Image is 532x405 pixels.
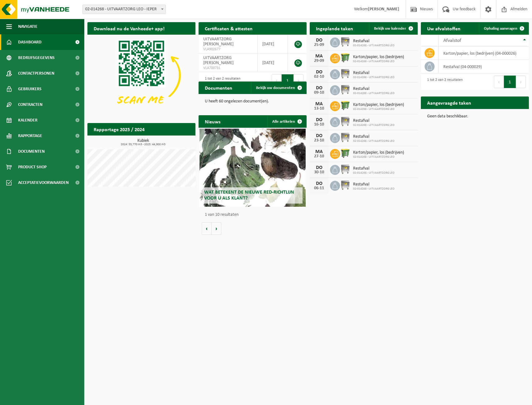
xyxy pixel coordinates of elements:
[340,37,351,47] img: WB-1100-GAL-GY-02
[203,56,234,65] span: UITVAARTZORG [PERSON_NAME]
[313,43,325,47] div: 25-09
[313,75,325,79] div: 02-10
[353,60,404,63] span: 02-014268 - UITVAARTZORG LEO
[353,86,395,91] span: Restafval
[258,35,288,53] td: [DATE]
[82,5,166,14] span: 02-014268 - UITVAARTZORG LEO - IEPER
[18,34,42,50] span: Dashboard
[353,134,395,139] span: Restafval
[91,143,195,146] span: 2024: 55,770 m3 - 2025: 44,900 m3
[199,81,239,94] h2: Documenten
[87,123,151,135] h2: Rapportage 2025 / 2024
[421,96,477,109] h2: Aangevraagde taken
[202,222,212,235] button: Vorige
[374,27,406,31] span: Bekijk uw kalender
[484,27,517,31] span: Ophaling aanvragen
[203,47,253,52] span: VLA902677
[203,66,253,71] span: VLA700731
[18,175,69,190] span: Acceptatievoorwaarden
[18,50,55,66] span: Bedrijfsgegevens
[340,84,351,95] img: WB-1100-GAL-GY-02
[205,99,300,104] p: U heeft 60 ongelezen document(en).
[91,139,195,146] h3: Kubiek
[199,129,305,207] a: Wat betekent de nieuwe RED-richtlijn voor u als klant?
[313,38,325,43] div: DO
[313,133,325,138] div: DO
[313,101,325,106] div: MA
[313,165,325,170] div: DO
[310,22,359,34] h2: Ingeplande taken
[202,74,240,87] div: 1 tot 2 van 2 resultaten
[313,122,325,127] div: 16-10
[313,181,325,186] div: DO
[313,59,325,63] div: 29-09
[313,106,325,111] div: 13-10
[199,115,227,127] h2: Nieuws
[353,107,404,111] span: 02-014268 - UITVAARTZORG LEO
[353,55,404,60] span: Karton/papier, los (bedrijven)
[313,138,325,143] div: 23-10
[504,76,516,88] button: 1
[353,102,404,107] span: Karton/papier, los (bedrijven)
[353,155,404,159] span: 02-014268 - UITVAARTZORG LEO
[267,115,306,128] a: Alle artikelen
[340,100,351,111] img: WB-0770-HPE-GN-50
[313,54,325,59] div: MA
[353,182,395,187] span: Restafval
[212,222,221,235] button: Volgende
[353,166,395,171] span: Restafval
[353,71,395,76] span: Restafval
[18,66,54,81] span: Contactpersonen
[256,86,295,90] span: Bekijk uw documenten
[87,22,171,34] h2: Download nu de Vanheede+ app!
[353,171,395,175] span: 02-014268 - UITVAARTZORG LEO
[479,22,528,35] a: Ophaling aanvragen
[443,38,461,43] span: Afvalstof
[203,37,234,47] span: UITVAARTZORG [PERSON_NAME]
[369,22,417,35] a: Bekijk uw kalender
[353,39,395,44] span: Restafval
[18,19,37,34] span: Navigatie
[313,91,325,95] div: 09-10
[313,86,325,91] div: DO
[427,114,523,119] p: Geen data beschikbaar.
[205,213,303,217] p: 1 van 10 resultaten
[282,74,294,87] button: 1
[340,180,351,190] img: WB-1100-GAL-GY-02
[18,144,45,159] span: Documenten
[340,52,351,63] img: WB-0770-HPE-GN-50
[516,76,526,88] button: Next
[353,187,395,191] span: 02-014268 - UITVAARTZORG LEO
[494,76,504,88] button: Previous
[313,149,325,154] div: MA
[439,47,529,60] td: karton/papier, los (bedrijven) (04-000026)
[313,170,325,175] div: 30-10
[199,22,259,34] h2: Certificaten & attesten
[294,74,303,87] button: Next
[204,190,294,201] span: Wat betekent de nieuwe RED-richtlijn voor u als klant?
[340,132,351,143] img: WB-1100-GAL-GY-02
[149,135,195,148] a: Bekijk rapportage
[18,159,47,175] span: Product Shop
[340,148,351,159] img: WB-0770-HPE-GN-50
[421,22,467,34] h2: Uw afvalstoffen
[258,53,288,72] td: [DATE]
[340,68,351,79] img: WB-1100-GAL-GY-02
[313,70,325,75] div: DO
[251,81,306,94] a: Bekijk uw documenten
[368,7,399,12] strong: [PERSON_NAME]
[313,186,325,190] div: 06-11
[353,150,404,155] span: Karton/papier, los (bedrijven)
[340,116,351,127] img: WB-1100-GAL-GY-02
[272,74,282,87] button: Previous
[18,97,42,112] span: Contracten
[18,128,42,144] span: Rapportage
[353,44,395,47] span: 02-014268 - UITVAARTZORG LEO
[353,76,395,79] span: 02-014268 - UITVAARTZORG LEO
[439,60,529,73] td: restafval (04-000029)
[18,81,42,97] span: Gebruikers
[353,118,395,123] span: Restafval
[313,154,325,159] div: 27-10
[424,75,463,89] div: 1 tot 2 van 2 resultaten
[353,91,395,95] span: 02-014268 - UITVAARTZORG LEO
